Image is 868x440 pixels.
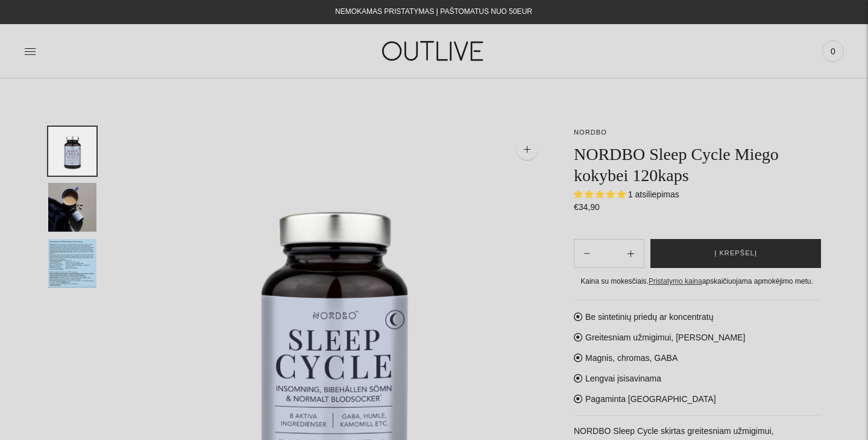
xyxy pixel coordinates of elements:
span: €34,90 [574,202,600,212]
span: Į krepšelį [714,247,757,260]
button: Į krepšelį [650,239,821,268]
a: 0 [822,38,844,65]
img: OUTLIVE [359,30,509,72]
span: 5.00 stars [574,190,628,199]
div: NEMOKAMAS PRISTATYMAS Į PAŠTOMATUS NUO 50EUR [335,5,532,19]
button: Translation missing: en.general.accessibility.image_thumbail [48,183,96,232]
span: 1 atsiliepimas [628,190,679,199]
span: 0 [825,43,841,60]
h1: NORDBO Sleep Cycle Miego kokybei 120kaps [574,144,820,186]
a: Pristatymo kaina [649,277,702,285]
button: Translation missing: en.general.accessibility.image_thumbail [48,127,96,176]
button: Subtract product quantity [618,239,644,268]
button: Add product quantity [574,239,600,268]
a: NORDBO [574,129,607,136]
input: Product quantity [600,245,618,263]
button: Translation missing: en.general.accessibility.image_thumbail [48,239,96,288]
div: Kaina su mokesčiais. apskaičiuojama apmokėjimo metu. [574,275,820,288]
